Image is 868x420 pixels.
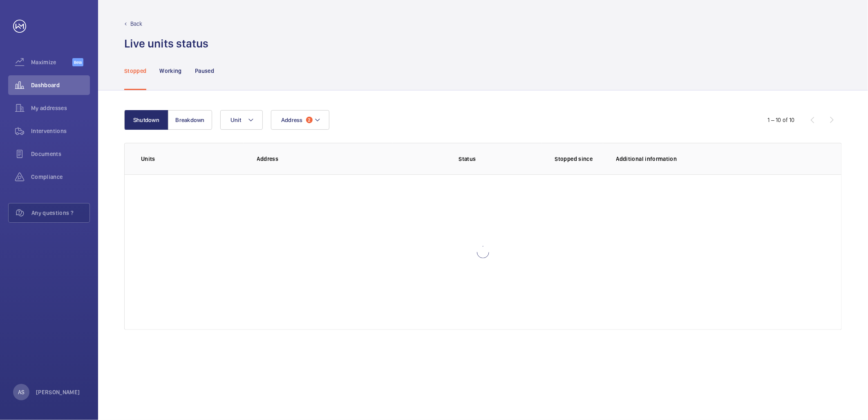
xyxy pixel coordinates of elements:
div: 1 – 10 of 10 [768,116,795,124]
button: Address2 [271,110,329,130]
p: Status [398,155,536,163]
span: My addresses [31,104,90,112]
button: Shutdown [124,110,168,130]
span: Address [281,117,303,123]
p: Paused [195,67,214,75]
span: Maximize [31,58,72,66]
p: [PERSON_NAME] [36,388,80,396]
p: Stopped since [555,155,603,163]
p: AS [18,388,25,396]
button: Unit [220,110,263,130]
span: Unit [230,117,241,123]
span: Any questions ? [31,209,89,217]
p: Additional information [616,155,825,163]
span: Beta [72,58,83,66]
p: Back [130,20,143,28]
h1: Live units status [124,36,208,51]
p: Units [141,155,244,163]
span: Dashboard [31,81,90,89]
span: Interventions [31,127,90,135]
span: Compliance [31,173,90,181]
p: Stopped [124,67,146,75]
p: Address [257,155,393,163]
span: Documents [31,150,90,158]
button: Breakdown [168,110,212,130]
p: Working [159,67,181,75]
span: 2 [306,117,313,123]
